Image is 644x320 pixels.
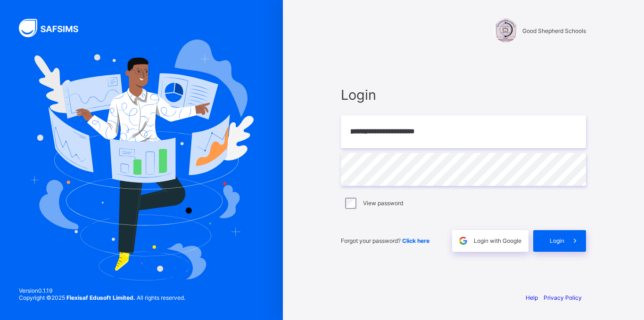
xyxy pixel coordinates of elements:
[363,200,403,207] label: View password
[19,19,90,37] img: SAFSIMS Logo
[550,237,564,244] span: Login
[402,237,429,244] a: Click here
[526,294,538,301] a: Help
[29,40,254,280] img: Hero Image
[522,27,586,34] span: Good Shepherd Schools
[19,294,185,301] span: Copyright © 2025 All rights reserved.
[458,235,469,246] img: google.396cfc9801f0270233282035f929180a.svg
[341,237,429,244] span: Forgot your password?
[66,294,135,301] strong: Flexisaf Edusoft Limited.
[544,294,582,301] a: Privacy Policy
[474,237,521,244] span: Login with Google
[19,287,185,294] span: Version 0.1.19
[341,87,586,103] span: Login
